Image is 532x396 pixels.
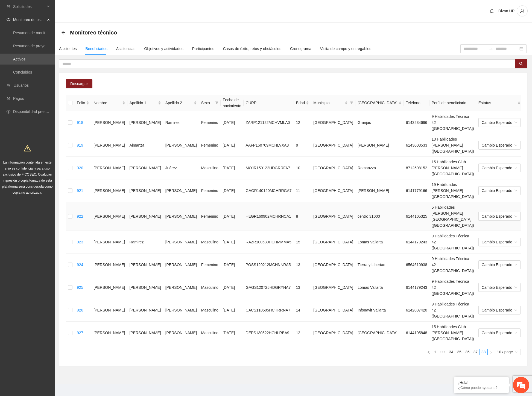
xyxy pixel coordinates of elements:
span: Sexo [201,100,213,106]
td: [PERSON_NAME] [127,299,163,322]
a: 927 [77,331,83,335]
td: [DATE] [221,202,244,231]
span: to [489,46,493,51]
td: [GEOGRAPHIC_DATA] [311,134,355,157]
a: 921 [77,188,83,193]
a: 35 [455,349,463,355]
button: right [488,349,494,355]
th: Apellido 2 [163,95,199,111]
td: GAGS120725HDGRYNA7 [244,276,294,299]
span: Estatus [478,100,516,106]
td: 9 Habilidades Técnica 42 ([GEOGRAPHIC_DATA]) [429,299,476,322]
td: [DATE] [221,179,244,202]
td: [GEOGRAPHIC_DATA] [311,157,355,179]
span: Cambio Esperado [482,187,517,195]
td: [PERSON_NAME] [91,202,127,231]
a: Usuarios [14,83,29,88]
span: user [517,8,527,13]
span: filter [215,101,218,104]
td: Tierra y Libertad [355,254,404,276]
td: [PERSON_NAME] [91,157,127,179]
td: [PERSON_NAME] [127,276,163,299]
td: 8 [294,202,311,231]
div: Page Size [495,349,521,355]
div: Participantes [192,46,214,52]
span: Apellido 1 [130,100,157,106]
span: Cambio Esperado [482,118,517,127]
td: Masculino [199,322,221,344]
td: Granjas [355,111,404,134]
td: Romanzza [355,157,404,179]
td: [PERSON_NAME] [355,179,404,202]
td: [DATE] [221,157,244,179]
td: [PERSON_NAME] [91,254,127,276]
a: 1 [432,349,438,355]
span: right [489,351,493,354]
a: 38 [480,349,487,355]
td: [GEOGRAPHIC_DATA] [311,179,355,202]
td: Femenino [199,179,221,202]
a: 34 [448,349,455,355]
span: Monitoreo técnico [70,28,117,37]
td: [PERSON_NAME] [163,134,199,157]
td: 10 [294,157,311,179]
li: Previous Page [425,349,432,355]
div: Objetivos y actividades [144,46,183,52]
span: Cambio Esperado [482,261,517,269]
th: Folio [75,95,91,111]
td: [GEOGRAPHIC_DATA] [355,322,404,344]
td: [DATE] [221,111,244,134]
th: Municipio [311,95,355,111]
button: search [515,59,527,68]
span: Cambio Esperado [482,164,517,172]
th: Nombre [91,95,127,111]
span: La información contenida en este sitio es confidencial y para uso exclusivo de FICOSEC. Cualquier... [2,161,53,194]
span: [GEOGRAPHIC_DATA] [358,100,397,106]
a: 37 [472,349,479,355]
span: Municipio [313,100,344,106]
td: Lomas Vallarta [355,231,404,254]
th: Colonia [355,95,404,111]
span: Descargar [70,81,88,87]
td: [PERSON_NAME] [91,134,127,157]
td: 15 Habilidades Club [PERSON_NAME] ([GEOGRAPHIC_DATA]) [429,322,476,344]
li: 38 [480,349,488,355]
td: [DATE] [221,254,244,276]
td: 15 Habilidades Club [PERSON_NAME] ([GEOGRAPHIC_DATA]) [429,157,476,179]
div: Asistentes [59,46,77,52]
td: POSS120212MCHNNRA5 [244,254,294,276]
td: Almanza [127,134,163,157]
td: [PERSON_NAME] [163,299,199,322]
span: Apellido 2 [165,100,193,106]
span: Nombre [93,100,121,106]
td: ZARP121122MCHVMLA0 [244,111,294,134]
span: bell [488,9,496,13]
div: Beneficiarios [86,46,107,52]
td: [DATE] [221,299,244,322]
span: 10 / page [497,349,519,355]
td: Masculino [199,231,221,254]
td: [PERSON_NAME] [127,202,163,231]
td: 13 [294,276,311,299]
td: 15 [294,231,311,254]
td: 14 [294,299,311,322]
span: Folio [77,100,85,106]
td: DEPS130522HCHLRBA9 [244,322,294,344]
li: 36 [463,349,472,355]
li: 1 [432,349,439,355]
span: ••• [439,349,447,355]
td: GAGR140120MCHRRGA7 [244,179,294,202]
td: [PERSON_NAME] [91,111,127,134]
td: 9 [294,134,311,157]
a: 920 [77,166,83,170]
li: 34 [447,349,455,355]
td: [DATE] [221,231,244,254]
td: [GEOGRAPHIC_DATA] [311,276,355,299]
td: HEGR160902MCHRNCA1 [244,202,294,231]
button: Descargar [66,79,92,88]
th: Perfil de beneficiario [429,95,476,111]
td: 6142037420 [404,299,429,322]
td: [PERSON_NAME] [127,322,163,344]
span: Cambio Esperado [482,212,517,220]
li: 37 [471,349,480,355]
